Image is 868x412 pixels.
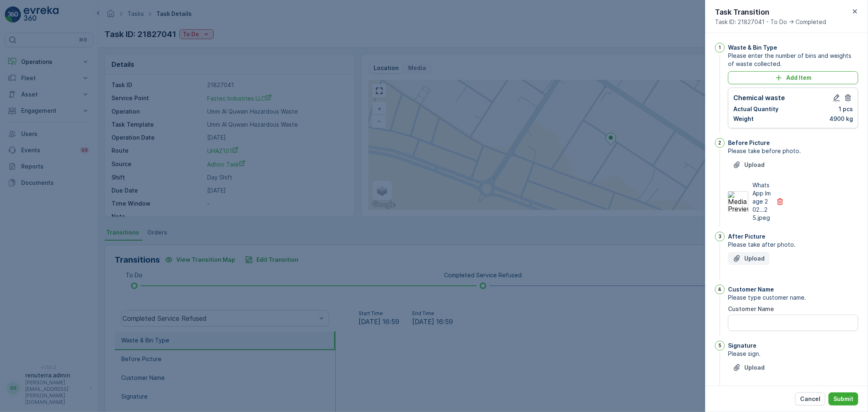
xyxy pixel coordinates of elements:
[795,392,825,405] button: Cancel
[744,254,765,263] p: Upload
[733,93,785,103] p: Chemical waste
[728,252,770,265] button: Upload File
[728,305,774,312] label: Customer Name
[728,342,756,350] p: Signature
[728,361,770,374] button: Upload File
[829,115,853,123] p: 4900 kg
[786,74,811,82] p: Add Item
[744,161,765,169] p: Upload
[728,191,748,212] img: Media Preview
[728,52,858,68] span: Please enter the number of bins and weights of waste collected.
[715,7,826,18] p: Task Transition
[744,364,765,372] p: Upload
[715,285,725,294] div: 4
[715,232,725,241] div: 3
[800,395,820,403] p: Cancel
[728,158,770,171] button: Upload File
[728,139,770,147] p: Before Picture
[728,71,858,84] button: Add Item
[728,147,858,155] span: Please take before photo.
[715,18,826,26] span: Task ID: 21827041 - To Do -> Completed
[715,341,725,351] div: 5
[728,241,858,249] span: Please take after photo.
[728,294,858,302] span: Please type customer name.
[833,395,853,403] p: Submit
[733,105,778,113] p: Actual Quantity
[839,105,853,113] p: 1 pcs
[752,181,771,222] p: WhatsApp Image 202...25.jpeg
[728,44,777,52] p: Waste & Bin Type
[715,138,725,148] div: 2
[715,43,725,53] div: 1
[829,392,858,405] button: Submit
[733,115,754,123] p: Weight
[728,285,774,294] p: Customer Name
[728,350,858,358] span: Please sign.
[728,232,765,241] p: After Picture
